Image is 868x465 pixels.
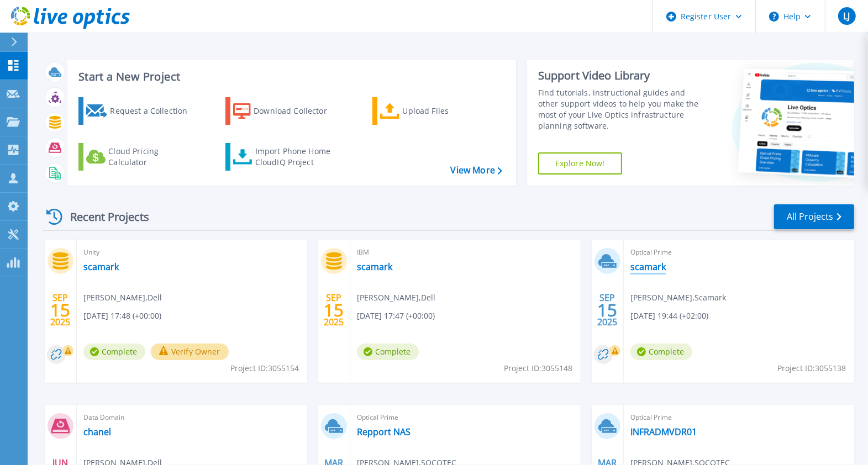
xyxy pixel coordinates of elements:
[324,305,344,315] span: 15
[43,203,164,230] div: Recent Projects
[630,310,708,322] span: [DATE] 19:44 (+02:00)
[108,146,197,168] div: Cloud Pricing Calculator
[78,143,202,171] a: Cloud Pricing Calculator
[83,426,111,437] a: chanel
[597,290,618,330] div: SEP 2025
[110,100,198,122] div: Request a Collection
[50,305,70,315] span: 15
[357,246,574,258] span: IBM
[357,344,419,360] span: Complete
[630,246,848,258] span: Optical Prime
[630,411,848,424] span: Optical Prime
[357,261,392,272] a: scamark
[630,292,726,304] span: [PERSON_NAME] , Scamark
[50,290,71,330] div: SEP 2025
[225,97,349,125] a: Download Collector
[357,426,411,437] a: Repport NAS
[83,344,145,360] span: Complete
[630,261,666,272] a: scamark
[843,12,850,20] span: LJ
[83,310,161,322] span: [DATE] 17:48 (+00:00)
[372,97,496,125] a: Upload Files
[777,362,846,374] span: Project ID: 3055138
[538,68,703,83] div: Support Video Library
[451,165,502,176] a: View More
[83,246,301,258] span: Unity
[83,411,301,424] span: Data Domain
[78,71,502,83] h3: Start a New Project
[83,261,119,272] a: scamark
[630,344,692,360] span: Complete
[255,146,341,168] div: Import Phone Home CloudIQ Project
[504,362,572,374] span: Project ID: 3055148
[83,292,162,304] span: [PERSON_NAME] , Dell
[630,426,697,437] a: INFRADMVDR01
[357,292,435,304] span: [PERSON_NAME] , Dell
[78,97,202,125] a: Request a Collection
[323,290,344,330] div: SEP 2025
[357,411,574,424] span: Optical Prime
[538,152,622,175] a: Explore Now!
[597,305,617,315] span: 15
[230,362,299,374] span: Project ID: 3055154
[538,87,703,131] div: Find tutorials, instructional guides and other support videos to help you make the most of your L...
[151,344,229,360] button: Verify Owner
[254,100,342,122] div: Download Collector
[357,310,435,322] span: [DATE] 17:47 (+00:00)
[403,100,491,122] div: Upload Files
[774,204,854,229] a: All Projects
